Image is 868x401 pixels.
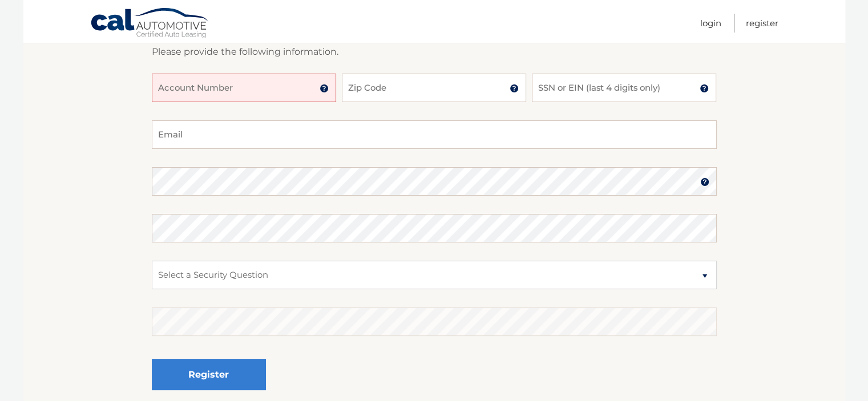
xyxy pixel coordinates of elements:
a: Login [700,14,721,33]
img: tooltip.svg [320,84,329,93]
input: Zip Code [342,74,526,102]
a: Register [746,14,778,33]
input: Account Number [152,74,336,102]
img: tooltip.svg [510,84,519,93]
input: SSN or EIN (last 4 digits only) [532,74,716,102]
img: tooltip.svg [700,84,709,93]
img: tooltip.svg [700,177,709,187]
input: Email [152,120,717,149]
a: Cal Automotive [90,7,210,40]
button: Register [152,359,266,390]
p: Please provide the following information. [152,44,717,60]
